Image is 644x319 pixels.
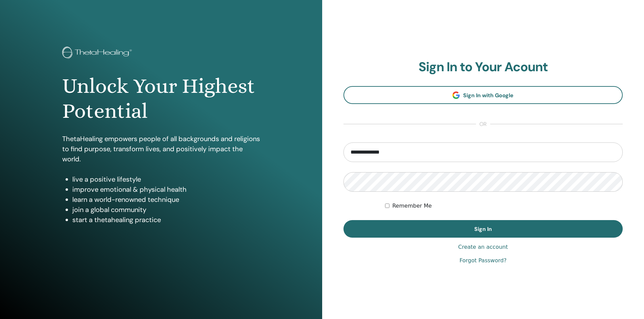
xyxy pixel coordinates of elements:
[458,243,508,251] a: Create an account
[72,174,260,184] li: live a positive lifestyle
[72,194,260,205] li: learn a world-renowned technique
[62,134,260,164] p: ThetaHealing empowers people of all backgrounds and religions to find purpose, transform lives, a...
[476,120,490,128] span: or
[343,59,623,75] h2: Sign In to Your Acount
[474,225,492,233] span: Sign In
[459,257,506,265] a: Forgot Password?
[392,202,432,210] label: Remember Me
[72,184,260,194] li: improve emotional & physical health
[72,205,260,215] li: join a global community
[343,220,623,238] button: Sign In
[343,86,623,104] a: Sign In with Google
[385,202,623,210] div: Keep me authenticated indefinitely or until I manually logout
[62,74,260,124] h1: Unlock Your Highest Potential
[463,92,514,99] span: Sign In with Google
[72,215,260,225] li: start a thetahealing practice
